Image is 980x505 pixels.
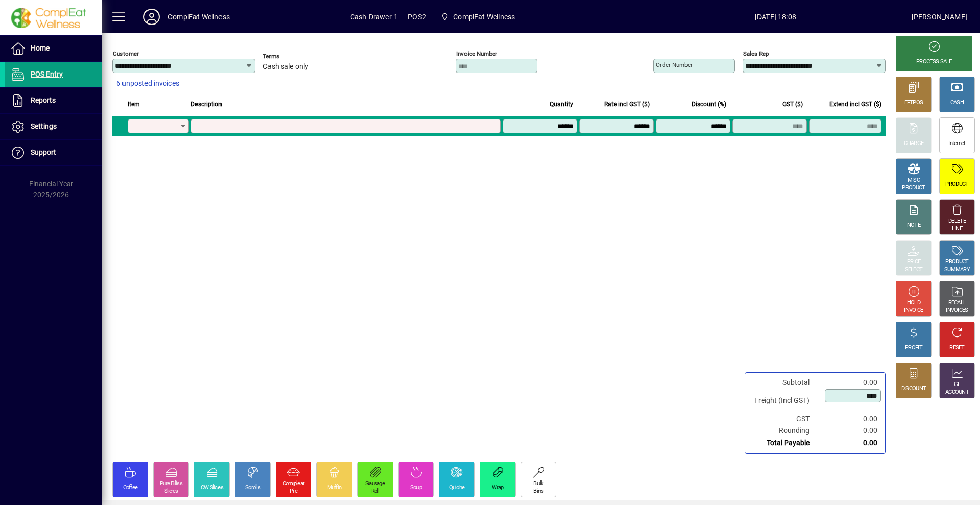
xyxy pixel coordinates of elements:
span: Home [31,44,50,52]
div: CHARGE [904,140,924,148]
span: ComplEat Wellness [436,8,519,26]
div: DELETE [948,218,966,225]
div: ComplEat Wellness [168,9,230,25]
div: Soup [410,484,422,492]
div: SELECT [905,266,923,274]
div: Wrap [492,484,503,492]
span: Item [128,99,140,110]
div: Sausage [365,480,385,488]
div: Quiche [449,484,465,492]
div: Pure Bliss [160,480,182,488]
div: RESET [949,344,965,352]
button: Profile [135,8,168,26]
td: Rounding [749,425,820,437]
mat-label: Order number [656,61,693,68]
div: SUMMARY [944,266,970,274]
mat-label: Invoice number [456,50,497,57]
td: 0.00 [820,437,881,449]
button: 6 unposted invoices [112,75,183,93]
div: CW Slices [201,484,224,492]
div: INVOICE [904,307,923,315]
div: LINE [952,225,962,233]
span: Terms [263,53,324,60]
td: Subtotal [749,377,820,389]
div: Bins [533,488,543,495]
span: Description [191,99,222,110]
span: Cash Drawer 1 [350,9,398,25]
td: GST [749,413,820,425]
a: Home [5,36,102,61]
span: Extend incl GST ($) [829,99,881,110]
div: MISC [908,177,920,184]
span: POS Entry [31,70,63,78]
div: RECALL [948,299,966,307]
a: Reports [5,88,102,113]
span: [DATE] 18:08 [640,9,912,25]
span: Discount (%) [692,99,726,110]
span: GST ($) [782,99,803,110]
div: Slices [164,488,178,495]
div: NOTE [907,222,920,229]
td: 0.00 [820,413,881,425]
span: Rate incl GST ($) [604,99,650,110]
div: PRODUCT [902,184,925,192]
span: 6 unposted invoices [116,78,179,89]
div: GL [954,381,961,389]
div: EFTPOS [904,99,923,107]
span: Reports [31,96,56,104]
span: Settings [31,122,57,130]
span: ComplEat Wellness [453,9,515,25]
div: PRICE [907,258,921,266]
div: Compleat [283,480,304,488]
div: DISCOUNT [901,385,926,393]
td: Total Payable [749,437,820,449]
div: Scrolls [245,484,260,492]
div: INVOICES [946,307,968,315]
span: POS2 [408,9,426,25]
div: Bulk [533,480,543,488]
td: 0.00 [820,377,881,389]
div: PROFIT [905,344,922,352]
span: Quantity [550,99,573,110]
div: PRODUCT [945,258,968,266]
div: Muffin [327,484,342,492]
div: Coffee [123,484,138,492]
div: Pie [290,488,297,495]
mat-label: Sales rep [743,50,769,57]
div: [PERSON_NAME] [912,9,967,25]
div: PRODUCT [945,181,968,188]
span: Support [31,148,56,156]
div: HOLD [907,299,920,307]
div: PROCESS SALE [916,58,952,66]
div: Roll [371,488,379,495]
div: ACCOUNT [945,389,969,396]
a: Settings [5,114,102,139]
div: Internet [948,140,965,148]
span: Cash sale only [263,63,308,71]
mat-label: Customer [113,50,139,57]
td: Freight (Incl GST) [749,389,820,413]
td: 0.00 [820,425,881,437]
div: CASH [950,99,964,107]
a: Support [5,140,102,165]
